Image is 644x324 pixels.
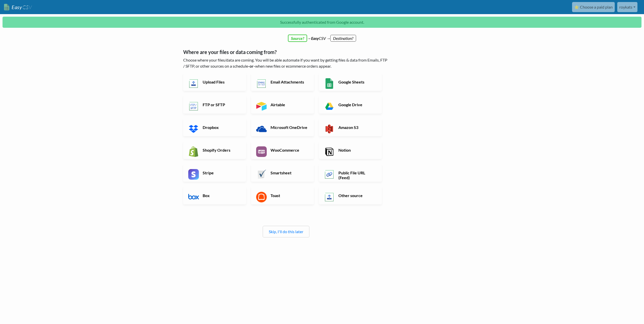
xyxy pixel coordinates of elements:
[337,193,377,198] h6: Other source
[251,96,314,114] a: Airtable
[319,187,382,204] a: Other source
[183,187,246,204] a: Box
[183,73,246,91] a: Upload Files
[617,2,637,12] a: roykats
[201,125,241,130] h6: Dropbox
[183,119,246,136] a: Dropbox
[4,2,32,12] a: EasyCSV
[256,169,267,180] img: Smartsheet App & API
[183,164,246,182] a: Stripe
[188,78,199,89] img: Upload Files App & API
[183,141,246,159] a: Shopify Orders
[188,101,199,112] img: FTP or SFTP App & API
[324,124,335,134] img: Amazon S3 App & API
[269,229,303,234] a: Skip, I'll do this later
[251,119,314,136] a: Microsoft OneDrive
[178,30,466,41] div: → CSV →
[251,187,314,204] a: Toast
[319,164,382,182] a: Public File URL (Feed)
[319,141,382,159] a: Notion
[269,79,309,84] h6: Email Attachments
[269,170,309,175] h6: Smartsheet
[269,193,309,198] h6: Toast
[572,2,615,12] a: ⭐ Choose a paid plan
[201,148,241,152] h6: Shopify Orders
[256,192,267,202] img: Toast App & API
[337,125,377,130] h6: Amazon S3
[256,124,267,134] img: Microsoft OneDrive App & API
[183,57,389,69] p: Choose where your files/data are coming. You will be able automate if you want by getting files &...
[269,148,309,152] h6: WooCommerce
[324,101,335,112] img: Google Drive App & API
[319,119,382,136] a: Amazon S3
[201,193,241,198] h6: Box
[188,146,199,157] img: Shopify App & API
[201,170,241,175] h6: Stripe
[256,101,267,112] img: Airtable App & API
[201,79,241,84] h6: Upload Files
[183,96,246,114] a: FTP or SFTP
[3,17,641,28] p: Successfully authenticated from Google account.
[256,146,267,157] img: WooCommerce App & API
[188,124,199,134] img: Dropbox App & API
[248,64,255,68] b: -or-
[251,141,314,159] a: WooCommerce
[337,170,377,180] h6: Public File URL (Feed)
[188,192,199,202] img: Box App & API
[337,148,377,152] h6: Notion
[251,73,314,91] a: Email Attachments
[269,125,309,130] h6: Microsoft OneDrive
[269,102,309,107] h6: Airtable
[337,102,377,107] h6: Google Drive
[324,169,335,180] img: Public File URL App & API
[183,49,389,55] h5: Where are your files or data coming from?
[337,79,377,84] h6: Google Sheets
[251,164,314,182] a: Smartsheet
[319,73,382,91] a: Google Sheets
[22,4,32,10] span: CSV
[324,146,335,157] img: Notion App & API
[256,78,267,89] img: Email New CSV or XLSX File App & API
[324,192,335,202] img: Other Source App & API
[319,96,382,114] a: Google Drive
[201,102,241,107] h6: FTP or SFTP
[324,78,335,89] img: Google Sheets App & API
[188,169,199,180] img: Stripe App & API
